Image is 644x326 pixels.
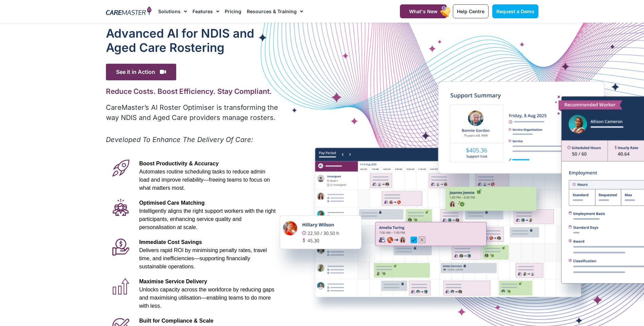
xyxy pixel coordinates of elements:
span: Boost Productivity & Accuracy [139,161,219,166]
span: Maximise Service Delivery [139,279,207,284]
span: Intelligently aligns the right support workers with the right participants, enhancing service qua... [139,208,276,230]
a: Help Centre [453,4,489,18]
span: Help Centre [457,8,484,14]
a: What's New [400,4,447,18]
img: CareMaster Logo [106,6,152,17]
span: Optimised Care Matching [139,200,205,206]
h2: Reduce Costs. Boost Efficiency. Stay Compliant. [106,87,279,96]
a: Request a Demo [492,4,538,18]
span: Immediate Cost Savings [139,239,202,245]
em: Developed To Enhance The Delivery Of Care: [106,136,253,144]
h1: Advanced Al for NDIS and Aged Care Rostering [106,26,279,55]
p: CareMaster’s AI Roster Optimiser is transforming the way NDIS and Aged Care providers manage rost... [106,102,279,123]
span: Automates routine scheduling tasks to reduce admin load and improve reliability—freeing teams to ... [139,169,270,191]
span: Unlocks capacity across the workforce by reducing gaps and maximising utilisation—enabling teams ... [139,287,274,309]
span: Request a Demo [496,8,534,14]
span: Built for Compliance & Scale [139,318,214,324]
span: See it in Action [106,64,176,80]
span: Delivers rapid ROI by minimising penalty rates, travel time, and inefficiencies—supporting financ... [139,247,267,269]
span: What's New [409,8,438,14]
